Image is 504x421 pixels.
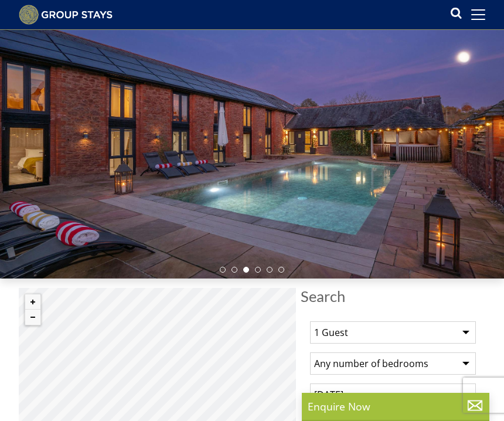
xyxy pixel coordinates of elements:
button: Zoom in [25,294,40,310]
p: Enquire Now [308,399,483,414]
span: Search [301,288,485,304]
img: Group Stays [19,5,113,25]
button: Zoom out [25,310,40,325]
input: Arrival Date [310,383,476,406]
